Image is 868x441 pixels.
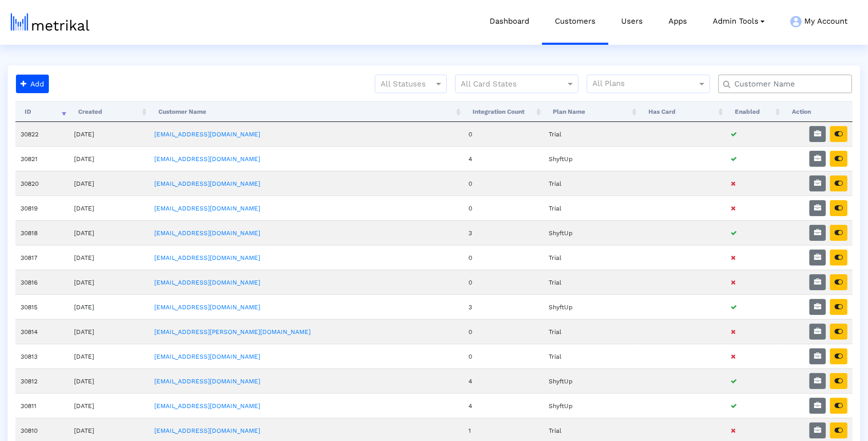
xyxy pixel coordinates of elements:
[15,171,69,196] td: 30820
[15,101,69,122] th: ID: activate to sort column ascending
[69,294,149,319] td: [DATE]
[154,378,260,385] a: [EMAIL_ADDRESS][DOMAIN_NAME]
[463,294,544,319] td: 3
[69,245,149,270] td: [DATE]
[463,319,544,344] td: 0
[69,122,149,146] td: [DATE]
[463,393,544,418] td: 4
[461,78,554,91] input: All Card States
[463,196,544,220] td: 0
[592,78,699,91] input: All Plans
[544,122,640,146] td: Trial
[154,205,260,212] a: [EMAIL_ADDRESS][DOMAIN_NAME]
[544,270,640,294] td: Trial
[790,16,802,27] img: my-account-menu-icon.png
[463,344,544,368] td: 0
[154,402,260,410] a: [EMAIL_ADDRESS][DOMAIN_NAME]
[69,196,149,220] td: [DATE]
[463,122,544,146] td: 0
[544,294,640,319] td: ShyftUp
[69,270,149,294] td: [DATE]
[463,171,544,196] td: 0
[15,270,69,294] td: 30816
[15,220,69,245] td: 30818
[463,146,544,171] td: 4
[154,353,260,360] a: [EMAIL_ADDRESS][DOMAIN_NAME]
[154,328,311,336] a: [EMAIL_ADDRESS][PERSON_NAME][DOMAIN_NAME]
[69,344,149,368] td: [DATE]
[544,101,640,122] th: Plan Name: activate to sort column ascending
[69,146,149,171] td: [DATE]
[149,101,463,122] th: Customer Name: activate to sort column ascending
[15,245,69,270] td: 30817
[544,393,640,418] td: ShyftUp
[154,230,260,237] a: [EMAIL_ADDRESS][DOMAIN_NAME]
[69,101,149,122] th: Created: activate to sort column ascending
[544,344,640,368] td: Trial
[154,427,260,434] a: [EMAIL_ADDRESS][DOMAIN_NAME]
[727,79,848,90] input: Customer Name
[463,220,544,245] td: 3
[544,220,640,245] td: ShyftUp
[639,101,726,122] th: Has Card: activate to sort column ascending
[15,122,69,146] td: 30822
[15,319,69,344] td: 30814
[726,101,783,122] th: Enabled: activate to sort column ascending
[16,75,49,93] button: Add
[154,131,260,138] a: [EMAIL_ADDRESS][DOMAIN_NAME]
[69,319,149,344] td: [DATE]
[544,319,640,344] td: Trial
[463,101,544,122] th: Integration Count: activate to sort column ascending
[463,368,544,393] td: 4
[69,171,149,196] td: [DATE]
[783,101,853,122] th: Action
[15,146,69,171] td: 30821
[463,245,544,270] td: 0
[69,393,149,418] td: [DATE]
[11,13,89,31] img: metrical-logo-light.png
[154,304,260,311] a: [EMAIL_ADDRESS][DOMAIN_NAME]
[15,196,69,220] td: 30819
[544,146,640,171] td: ShyftUp
[544,171,640,196] td: Trial
[544,245,640,270] td: Trial
[463,270,544,294] td: 0
[69,368,149,393] td: [DATE]
[154,279,260,286] a: [EMAIL_ADDRESS][DOMAIN_NAME]
[154,254,260,261] a: [EMAIL_ADDRESS][DOMAIN_NAME]
[15,344,69,368] td: 30813
[544,368,640,393] td: ShyftUp
[154,155,260,163] a: [EMAIL_ADDRESS][DOMAIN_NAME]
[544,196,640,220] td: Trial
[15,294,69,319] td: 30815
[69,220,149,245] td: [DATE]
[15,368,69,393] td: 30812
[154,180,260,187] a: [EMAIL_ADDRESS][DOMAIN_NAME]
[15,393,69,418] td: 30811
